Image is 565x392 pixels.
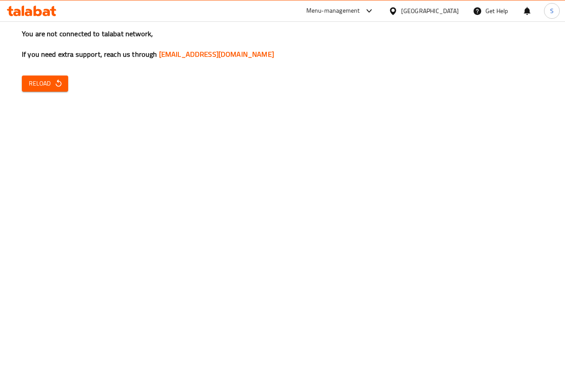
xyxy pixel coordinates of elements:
span: Reload [29,78,61,89]
a: [EMAIL_ADDRESS][DOMAIN_NAME] [159,48,274,61]
button: Reload [22,76,68,92]
div: Menu-management [306,6,360,16]
div: [GEOGRAPHIC_DATA] [401,6,459,16]
h3: You are not connected to talabat network, If you need extra support, reach us through [22,29,543,59]
span: S [550,6,554,16]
